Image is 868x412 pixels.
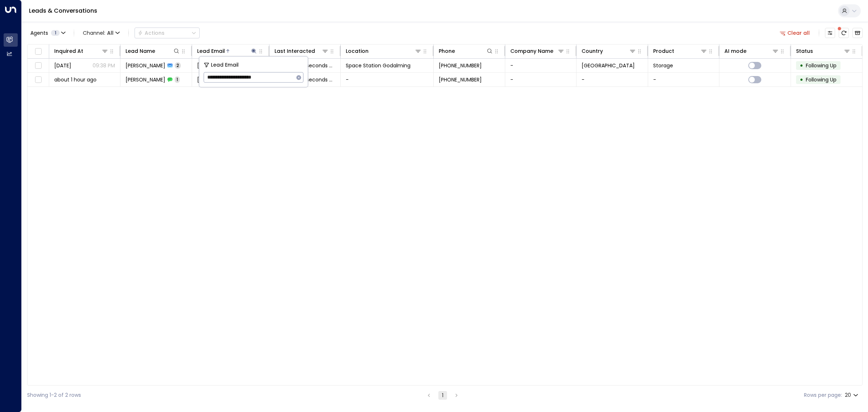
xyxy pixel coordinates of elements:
[653,62,673,69] span: Storage
[135,28,200,38] button: Actions
[825,28,835,38] button: Customize
[27,391,81,399] div: Showing 1-2 of 2 rows
[175,62,181,68] span: 2
[505,73,576,87] td: -
[845,390,860,400] div: 20
[135,28,200,38] div: Button group with a nested menu
[197,47,225,55] div: Lead Email
[125,47,180,55] div: Lead Name
[346,47,422,55] div: Location
[197,62,264,69] span: looves@boxblue.co.uk
[777,28,813,38] button: Clear all
[796,47,851,55] div: Status
[800,73,803,86] div: •
[724,47,779,55] div: AI mode
[34,61,43,70] span: Toggle select row
[197,47,258,55] div: Lead Email
[197,76,264,83] span: looves@boxblue.co.uk
[175,76,180,83] span: 1
[34,75,43,84] span: Toggle select row
[80,28,123,38] span: Channel:
[653,47,707,55] div: Product
[51,30,60,36] span: 1
[125,76,165,83] span: Philip Looves
[653,47,674,55] div: Product
[648,73,719,87] td: -
[80,28,123,38] button: Channel:All
[54,47,109,55] div: Inquired At
[346,62,410,69] span: Space Station Godalming
[346,47,369,55] div: Location
[800,59,803,72] div: •
[806,62,837,69] span: Following Up
[125,62,165,69] span: Philip Looves
[93,62,115,69] p: 09:38 PM
[125,47,155,55] div: Lead Name
[510,47,565,55] div: Company Name
[439,62,482,69] span: +441923886552
[27,28,68,38] button: Agents1
[852,28,863,38] button: Archived Leads
[341,73,434,87] td: -
[510,47,553,55] div: Company Name
[438,391,447,400] button: page 1
[424,391,461,400] nav: pagination navigation
[30,30,48,35] span: Agents
[796,47,813,55] div: Status
[275,47,315,55] div: Last Interacted
[29,7,97,15] a: Leads & Conversations
[576,73,648,87] td: -
[724,47,746,55] div: AI mode
[54,62,71,69] span: Aug 28, 2025
[138,30,165,36] div: Actions
[505,59,576,72] td: -
[439,47,455,55] div: Phone
[211,61,239,69] span: Lead Email
[839,28,849,38] span: There are new threads available. Refresh the grid to view the latest updates.
[275,47,329,55] div: Last Interacted
[439,47,493,55] div: Phone
[582,47,636,55] div: Country
[806,76,837,83] span: Following Up
[582,47,603,55] div: Country
[439,76,482,83] span: +441923886552
[34,47,43,56] span: Toggle select all
[107,30,114,36] span: All
[582,62,635,69] span: United Kingdom
[54,76,97,83] span: about 1 hour ago
[804,391,842,399] label: Rows per page:
[54,47,83,55] div: Inquired At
